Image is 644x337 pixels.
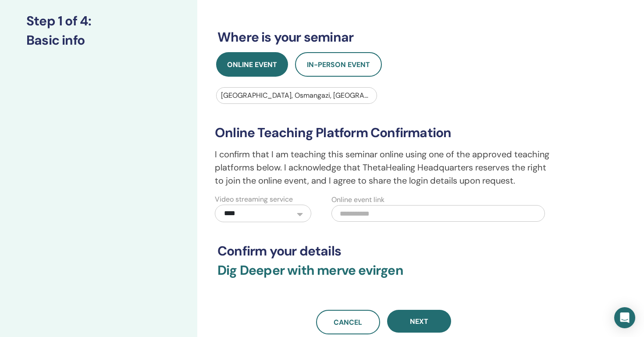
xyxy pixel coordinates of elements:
[316,310,380,334] a: Cancel
[26,32,171,48] h3: Basic info
[217,243,549,259] h3: Confirm your details
[26,13,171,29] h3: Step 1 of 4 :
[215,194,293,205] label: Video streaming service
[334,318,362,327] span: Cancel
[307,60,370,69] span: In-Person Event
[387,310,451,333] button: Next
[217,263,549,289] h3: Dig Deeper with merve evirgen
[614,307,635,328] div: Open Intercom Messenger
[215,148,552,187] p: I confirm that I am teaching this seminar online using one of the approved teaching platforms bel...
[331,195,384,205] label: Online event link
[217,29,549,45] h3: Where is your seminar
[215,125,552,141] h3: Online Teaching Platform Confirmation
[410,317,428,326] span: Next
[227,60,277,69] span: Online Event
[295,52,382,77] button: In-Person Event
[216,52,288,77] button: Online Event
